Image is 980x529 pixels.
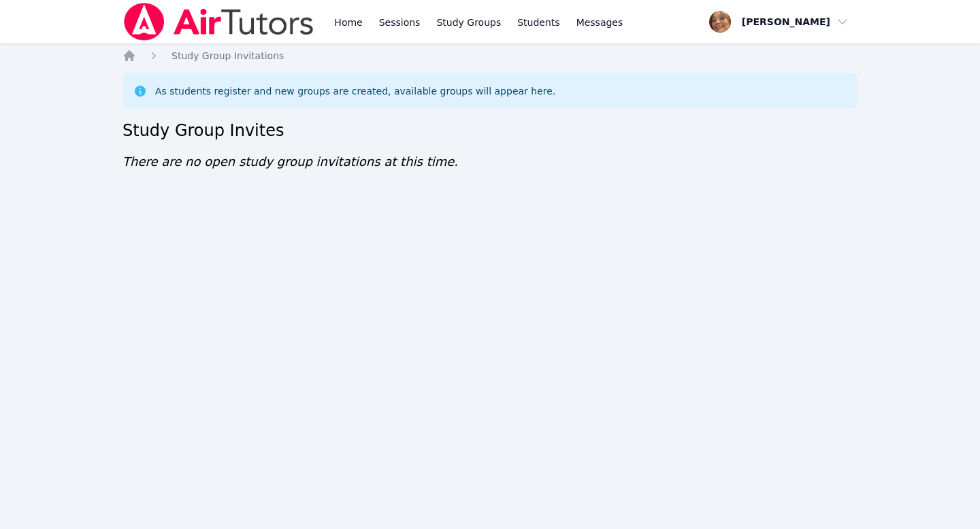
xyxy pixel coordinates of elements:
[576,16,623,29] span: Messages
[122,3,315,41] img: Air Tutors
[171,49,284,63] a: Study Group Invitations
[122,49,857,63] nav: Breadcrumb
[122,154,458,169] span: There are no open study group invitations at this time.
[155,84,555,98] div: As students register and new groups are created, available groups will appear here.
[122,120,857,141] h2: Study Group Invites
[171,50,284,61] span: Study Group Invitations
